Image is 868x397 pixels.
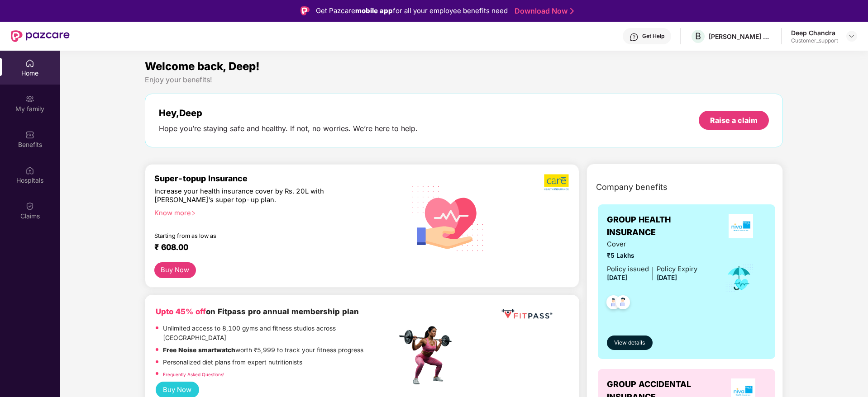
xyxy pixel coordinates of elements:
p: Personalized diet plans from expert nutritionists [163,358,302,368]
span: [DATE] [607,274,627,281]
span: View details [614,339,645,347]
img: svg+xml;base64,PHN2ZyBpZD0iSGVscC0zMngzMiIgeG1sbnM9Imh0dHA6Ly93d3cudzMub3JnLzIwMDAvc3ZnIiB3aWR0aD... [630,33,639,42]
p: worth ₹5,999 to track your fitness progress [163,345,363,355]
div: Customer_support [791,37,838,44]
a: Download Now [515,6,571,16]
div: [PERSON_NAME] SOLUTIONS INDIA PRIVATE LIMITED [709,32,772,41]
b: Upto 45% off [156,307,206,316]
div: Get Pazcare for all your employee benefits need [316,5,508,16]
div: Starting from as low as [154,232,358,239]
div: ₹ 608.00 [154,242,388,253]
a: Frequently Asked Questions! [163,372,224,377]
img: Logo [300,6,310,15]
span: Cover [607,239,697,250]
img: New Pazcare Logo [11,30,70,42]
div: Policy Expiry [657,264,697,274]
b: on Fitpass pro annual membership plan [156,307,359,316]
p: Unlimited access to 8,100 gyms and fitness studios across [GEOGRAPHIC_DATA] [163,324,396,343]
img: svg+xml;base64,PHN2ZyB4bWxucz0iaHR0cDovL3d3dy53My5vcmcvMjAwMC9zdmciIHhtbG5zOnhsaW5rPSJodHRwOi8vd3... [405,174,491,262]
img: svg+xml;base64,PHN2ZyBpZD0iQ2xhaW0iIHhtbG5zPSJodHRwOi8vd3d3LnczLm9yZy8yMDAwL3N2ZyIgd2lkdGg9IjIwIi... [25,202,34,211]
button: View details [607,336,653,350]
div: Know more [154,209,391,215]
span: [DATE] [657,274,677,281]
span: ₹5 Lakhs [607,251,697,261]
strong: mobile app [355,6,393,15]
img: svg+xml;base64,PHN2ZyB4bWxucz0iaHR0cDovL3d3dy53My5vcmcvMjAwMC9zdmciIHdpZHRoPSI0OC45NDMiIGhlaWdodD... [602,293,625,315]
img: b5dec4f62d2307b9de63beb79f102df3.png [544,174,570,191]
div: Raise a claim [710,115,758,125]
div: Increase your health insurance cover by Rs. 20L with [PERSON_NAME]’s super top-up plan. [154,187,358,205]
div: Policy issued [607,264,649,274]
div: Hey, Deep [159,108,418,118]
div: Hope you’re staying safe and healthy. If not, no worries. We’re here to help. [159,124,418,133]
img: svg+xml;base64,PHN2ZyB3aWR0aD0iMjAiIGhlaWdodD0iMjAiIHZpZXdCb3g9IjAgMCAyMCAyMCIgZmlsbD0ibm9uZSIgeG... [25,95,34,104]
span: Company benefits [596,181,668,194]
span: Welcome back, Deep! [145,60,260,73]
span: GROUP HEALTH INSURANCE [607,213,715,239]
strong: Free Noise smartwatch [163,346,235,354]
img: svg+xml;base64,PHN2ZyBpZD0iSG9tZSIgeG1sbnM9Imh0dHA6Ly93d3cudzMub3JnLzIwMDAvc3ZnIiB3aWR0aD0iMjAiIG... [25,59,34,68]
img: svg+xml;base64,PHN2ZyBpZD0iSG9zcGl0YWxzIiB4bWxucz0iaHR0cDovL3d3dy53My5vcmcvMjAwMC9zdmciIHdpZHRoPS... [25,166,34,175]
img: icon [725,263,754,293]
img: fpp.png [396,324,460,387]
div: Deep Chandra [791,28,838,37]
div: Super-topup Insurance [154,174,397,183]
img: svg+xml;base64,PHN2ZyBpZD0iRHJvcGRvd24tMzJ4MzIiIHhtbG5zPSJodHRwOi8vd3d3LnczLm9yZy8yMDAwL3N2ZyIgd2... [848,33,855,40]
img: svg+xml;base64,PHN2ZyBpZD0iQmVuZWZpdHMiIHhtbG5zPSJodHRwOi8vd3d3LnczLm9yZy8yMDAwL3N2ZyIgd2lkdGg9Ij... [25,130,34,139]
span: B [695,31,701,42]
button: Buy Now [154,262,196,278]
img: fppp.png [500,306,554,322]
img: svg+xml;base64,PHN2ZyB4bWxucz0iaHR0cDovL3d3dy53My5vcmcvMjAwMC9zdmciIHdpZHRoPSI0OC45NDMiIGhlaWdodD... [612,293,634,315]
img: Stroke [570,6,574,16]
div: Get Help [642,33,664,40]
img: insurerLogo [729,214,753,238]
div: Enjoy your benefits! [145,75,783,85]
span: right [191,211,196,216]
